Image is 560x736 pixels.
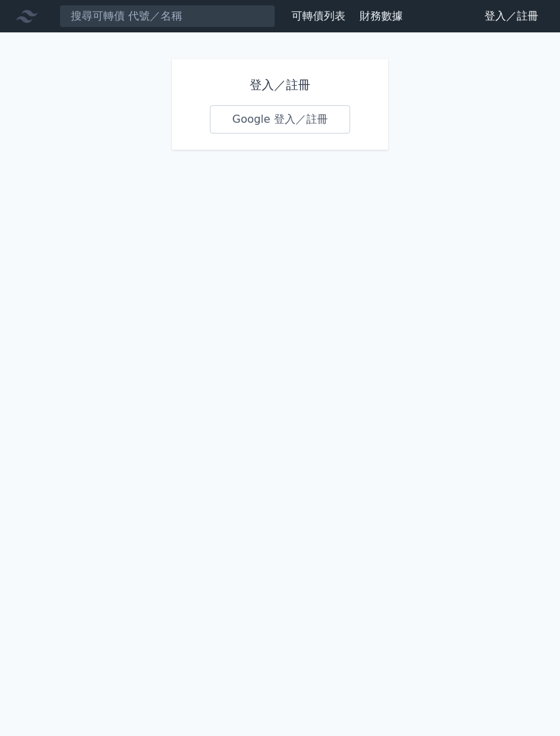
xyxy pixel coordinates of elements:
[474,5,549,27] a: 登入／註冊
[291,9,345,22] a: 可轉債列表
[59,5,275,28] input: 搜尋可轉債 代號／名稱
[210,76,350,94] h1: 登入／註冊
[210,105,350,134] a: Google 登入／註冊
[360,9,403,22] a: 財務數據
